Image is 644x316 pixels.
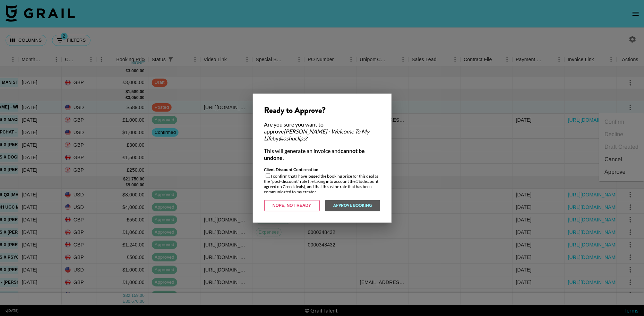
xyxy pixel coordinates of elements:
button: Nope, Not Ready [264,200,320,211]
em: [PERSON_NAME] - Welcome To My Life [264,128,370,141]
div: I confirm that I have logged the booking price for this deal as the "post-discount" rate (i.e tak... [264,167,380,194]
div: Are you sure you want to approve by ? [264,121,380,142]
button: Approve Booking [325,200,380,211]
div: This will generate an invoice and . [264,147,380,161]
strong: cannot be undone [264,147,365,161]
em: @ oshuclips [279,135,306,141]
strong: Client Discount Confirmation [264,167,319,172]
div: Ready to Approve? [264,105,380,115]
